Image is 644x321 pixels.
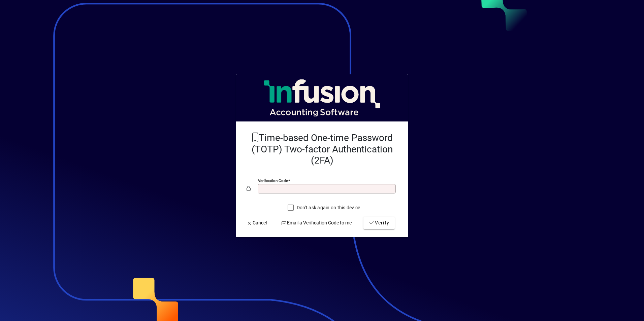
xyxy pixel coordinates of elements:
[281,219,352,226] span: Email a Verification Code to me
[295,204,360,211] label: Don't ask again on this device
[369,219,389,226] span: Verify
[247,132,397,166] h2: Time-based One-time Password (TOTP) Two-factor Authentication (2FA)
[363,217,395,229] button: Verify
[247,219,267,226] span: Cancel
[244,217,269,229] button: Cancel
[258,178,288,183] mat-label: Verification code
[279,217,355,229] button: Email a Verification Code to me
